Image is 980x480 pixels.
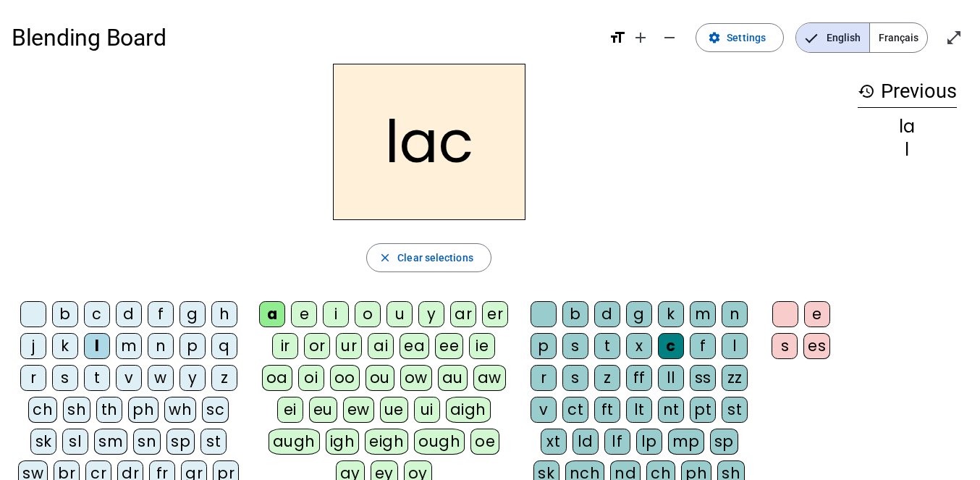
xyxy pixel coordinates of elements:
div: b [52,301,78,327]
div: oa [262,365,292,391]
div: ui [414,397,440,423]
div: z [594,365,620,391]
div: eu [309,397,337,423]
div: e [291,301,317,327]
div: h [211,301,237,327]
div: ch [28,397,57,423]
div: c [658,333,684,359]
div: ct [562,397,588,423]
div: ld [573,429,599,455]
div: xt [541,429,567,455]
mat-icon: settings [708,31,721,44]
div: ue [380,397,408,423]
div: er [482,301,508,327]
div: n [722,301,748,327]
div: oe [470,429,499,455]
div: sp [166,429,195,455]
div: st [200,429,227,455]
div: ai [368,333,394,359]
div: ow [400,365,432,391]
h3: Previous [858,75,957,108]
div: sp [710,429,738,455]
div: a [259,301,285,327]
div: sm [94,429,127,455]
div: s [562,333,588,359]
div: augh [269,429,320,455]
div: es [803,333,830,359]
div: y [179,365,206,391]
div: ew [343,397,374,423]
div: p [179,333,206,359]
div: w [148,365,174,391]
button: Settings [696,23,784,52]
div: m [116,333,142,359]
div: ft [594,397,620,423]
mat-icon: remove [661,29,678,46]
div: zz [722,365,748,391]
div: st [722,397,748,423]
div: u [386,301,413,327]
div: f [148,301,174,327]
div: au [438,365,468,391]
div: or [304,333,330,359]
div: ar [450,301,476,327]
div: b [562,301,588,327]
div: o [355,301,381,327]
div: f [690,333,716,359]
div: j [20,333,46,359]
div: oi [298,365,324,391]
div: sc [202,397,229,423]
button: Enter full screen [939,23,968,52]
div: eigh [365,429,408,455]
div: d [116,301,142,327]
mat-icon: close [379,251,392,264]
div: ll [658,365,684,391]
button: Clear selections [366,243,491,272]
div: i [323,301,349,327]
div: q [211,333,237,359]
div: e [804,301,830,327]
div: ea [400,333,429,359]
div: r [531,365,557,391]
button: Decrease font size [655,23,684,52]
div: ff [626,365,652,391]
div: ph [128,397,159,423]
div: y [418,301,444,327]
div: d [594,301,620,327]
div: l [722,333,748,359]
span: English [796,23,869,52]
div: c [84,301,110,327]
h1: Blending Board [12,14,597,61]
div: l [858,141,957,159]
div: ss [690,365,716,391]
div: v [531,397,557,423]
div: lt [626,397,652,423]
div: ie [469,333,495,359]
div: sh [63,397,90,423]
div: ough [414,429,465,455]
div: s [562,365,588,391]
div: p [531,333,557,359]
div: v [116,365,142,391]
div: t [84,365,110,391]
div: la [858,118,957,135]
div: lp [636,429,662,455]
div: sl [62,429,88,455]
span: Settings [727,29,766,46]
mat-icon: add [632,29,649,46]
div: wh [164,397,196,423]
div: l [84,333,110,359]
div: m [690,301,716,327]
div: oo [330,365,360,391]
div: z [211,365,237,391]
div: th [96,397,122,423]
div: g [626,301,652,327]
div: nt [658,397,684,423]
div: s [772,333,798,359]
button: Increase font size [626,23,655,52]
div: ee [435,333,463,359]
div: n [148,333,174,359]
div: k [52,333,78,359]
div: ur [336,333,362,359]
div: ir [272,333,298,359]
